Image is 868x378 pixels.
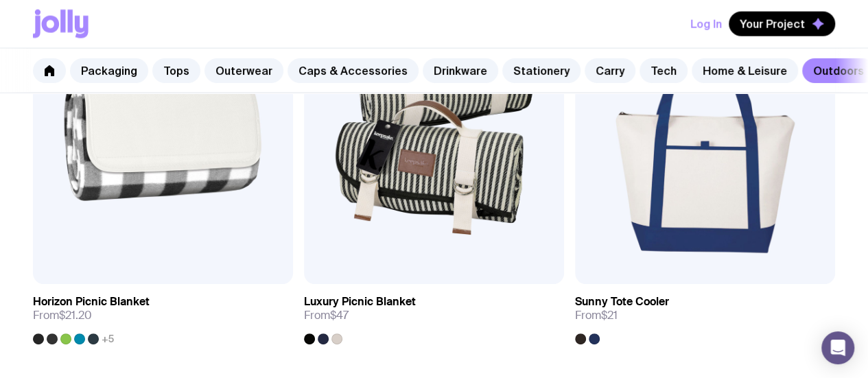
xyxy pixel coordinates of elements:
[740,17,805,31] span: Your Project
[575,309,618,322] span: From
[640,58,688,83] a: Tech
[70,58,148,83] a: Packaging
[204,58,283,83] a: Outerwear
[152,58,200,83] a: Tops
[821,331,854,364] div: Open Intercom Messenger
[502,58,580,83] a: Stationery
[601,308,618,322] span: $21
[102,333,114,344] span: +5
[330,308,349,322] span: $47
[729,12,835,36] button: Your Project
[33,309,92,322] span: From
[33,295,150,309] h3: Horizon Picnic Blanket
[33,284,293,344] a: Horizon Picnic BlanketFrom$21.20+5
[690,12,722,36] button: Log In
[304,295,416,309] h3: Luxury Picnic Blanket
[575,284,835,344] a: Sunny Tote CoolerFrom$21
[304,284,564,344] a: Luxury Picnic BlanketFrom$47
[59,308,92,322] span: $21.20
[585,58,635,83] a: Carry
[288,58,419,83] a: Caps & Accessories
[575,295,669,309] h3: Sunny Tote Cooler
[423,58,498,83] a: Drinkware
[304,309,349,322] span: From
[692,58,798,83] a: Home & Leisure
